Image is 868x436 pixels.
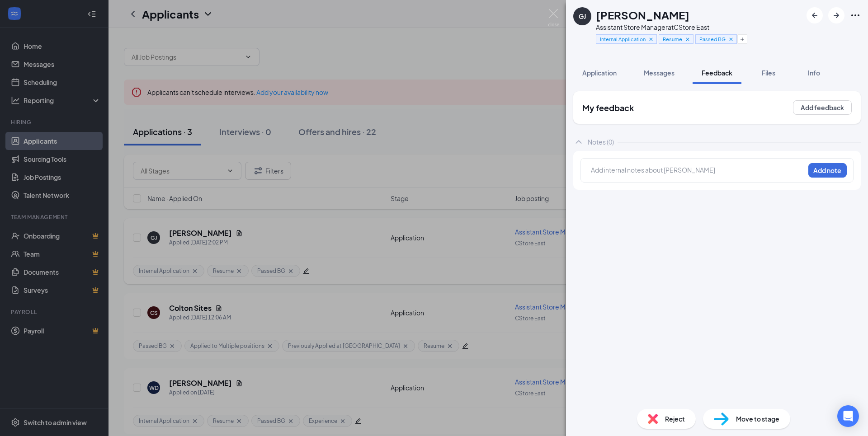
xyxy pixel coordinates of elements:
[793,100,852,115] button: Add feedback
[663,35,682,43] span: Resume
[737,34,747,44] button: Plus
[740,37,745,42] svg: Plus
[807,7,823,23] button: ArrowLeftNew
[831,10,842,21] svg: ArrowRight
[809,10,820,21] svg: ArrowLeftNew
[579,12,586,21] div: GJ
[600,35,646,43] span: Internal Application
[648,36,654,42] svg: Cross
[644,69,675,77] span: Messages
[684,36,691,42] svg: Cross
[828,7,844,23] button: ArrowRight
[808,69,820,77] span: Info
[699,35,726,43] span: Passed BG
[702,69,732,77] span: Feedback
[762,69,775,77] span: Files
[573,136,584,147] svg: ChevronUp
[808,163,847,178] button: Add note
[665,414,685,424] span: Reject
[582,69,617,77] span: Application
[850,10,861,21] svg: Ellipses
[588,137,614,146] div: Notes (0)
[837,405,859,427] div: Open Intercom Messenger
[728,36,734,42] svg: Cross
[582,102,634,113] h2: My feedback
[596,23,737,32] div: Assistant Store Manager at CStore East
[736,414,779,424] span: Move to stage
[596,7,689,23] h1: [PERSON_NAME]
